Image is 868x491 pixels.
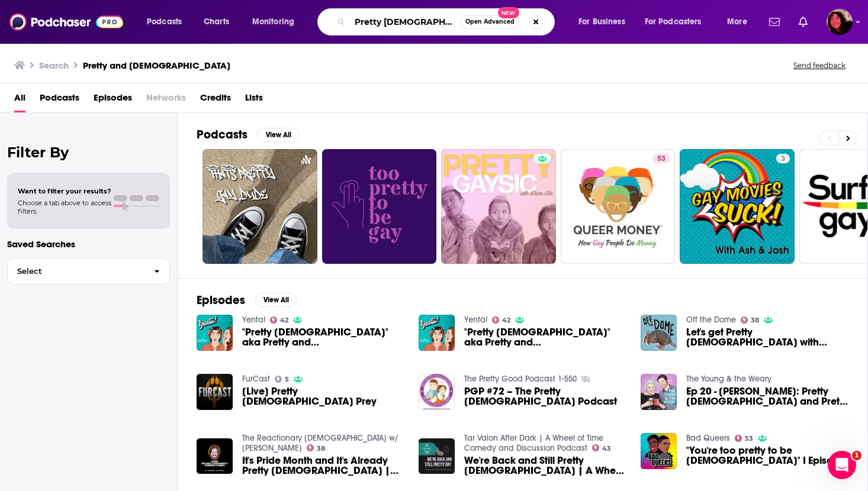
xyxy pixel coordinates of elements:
span: 5 [285,377,289,382]
button: open menu [570,12,640,31]
span: Ep 20 - [PERSON_NAME]: Pretty [DEMOGRAPHIC_DATA] and Pretty Black [686,386,848,406]
span: Want to filter your results? [18,187,111,195]
a: 38 [741,316,760,324]
iframe: Intercom live chat [828,451,856,479]
span: Select [8,267,144,275]
button: Select [7,258,170,285]
a: 38 [307,444,326,451]
button: open menu [637,12,719,31]
a: 3 [776,154,790,163]
span: 42 [280,318,288,323]
a: We're Back and Still Pretty Gay | A Wheel of Time Comedy and Discussion Podcast [464,456,626,476]
span: Podcasts [40,88,79,112]
a: 53 [735,435,754,442]
h2: Podcasts [197,127,247,142]
span: We're Back and Still Pretty [DEMOGRAPHIC_DATA] | A Wheel of Time Comedy and Discussion Podcast [464,456,626,476]
a: It's Pride Month and It's Already Pretty Gay | TRC 66 [242,456,404,476]
span: 38 [751,318,759,323]
img: User Profile [827,9,853,35]
span: Lists [245,88,263,112]
a: Off the Dome [686,315,736,325]
a: "Pretty Gay" aka Pretty and Gay with Catherine McCafferty [242,327,404,347]
span: Open Advanced [465,19,515,25]
img: Let's get Pretty Gay with Catherine McCafferty [641,315,677,351]
span: Logged in as Kathryn-Musilek [827,9,853,35]
h2: Episodes [197,293,245,308]
span: Episodes [94,88,132,112]
span: 53 [745,436,753,441]
a: Credits [200,88,231,112]
span: It's Pride Month and It's Already Pretty [DEMOGRAPHIC_DATA] | TRC 66 [242,456,404,476]
span: Let's get Pretty [DEMOGRAPHIC_DATA] with [PERSON_NAME] [686,327,848,347]
span: Podcasts [147,14,182,30]
a: Ep 20 - Jay Jurden: Pretty Gay and Pretty Black [686,386,848,406]
img: It's Pride Month and It's Already Pretty Gay | TRC 66 [197,438,233,474]
span: New [498,7,519,18]
a: 43 [592,444,612,451]
img: Podchaser - Follow, Share and Rate Podcasts [9,11,123,33]
h2: Filter By [7,144,170,161]
div: Search podcasts, credits, & more... [329,8,566,35]
a: 53 [561,149,676,264]
span: "Pretty [DEMOGRAPHIC_DATA]" aka Pretty and [DEMOGRAPHIC_DATA] with [PERSON_NAME] [242,327,404,347]
img: PGP #72 – The Pretty Gay Podcast [419,374,455,410]
h3: Pretty and [DEMOGRAPHIC_DATA] [83,60,230,71]
a: 5 [275,376,290,383]
span: Choose a tab above to access filters. [18,199,111,215]
button: open menu [719,12,762,31]
a: All [14,88,25,112]
a: Yenta! [242,315,265,325]
button: Show profile menu [827,9,853,35]
button: Open AdvancedNew [460,15,520,29]
a: PGP #72 – The Pretty Gay Podcast [464,386,626,406]
span: More [727,14,747,30]
span: 1 [852,451,861,460]
img: "You're too pretty to be gay" I Episode 46 [641,433,677,469]
span: "Pretty [DEMOGRAPHIC_DATA]" aka Pretty and [DEMOGRAPHIC_DATA] with [PERSON_NAME] [Re-Release] [464,327,626,347]
span: Monitoring [252,14,294,30]
img: "Pretty Gay" aka Pretty and Gay with Catherine McCafferty [197,315,233,351]
img: "Pretty Gay" aka Pretty and Gay with Catherine McCafferty [Re-Release] [419,315,455,351]
span: For Business [578,14,625,30]
a: 42 [270,316,289,324]
a: FurCast [242,374,270,384]
input: Search podcasts, credits, & more... [350,12,460,31]
img: [Live] Pretty Gay Prey [197,374,233,410]
span: 53 [657,153,666,165]
span: For Podcasters [645,14,702,30]
a: 3 [680,149,795,264]
span: 3 [781,153,785,165]
h3: Search [39,60,69,71]
a: "Pretty Gay" aka Pretty and Gay with Catherine McCafferty [Re-Release] [464,327,626,347]
a: Show notifications dropdown [794,12,812,32]
a: "You're too pretty to be gay" I Episode 46 [686,445,848,466]
button: View All [257,128,300,142]
button: open menu [139,12,197,31]
a: 53 [652,154,670,163]
a: [Live] Pretty Gay Prey [242,386,404,406]
span: "You're too pretty to be [DEMOGRAPHIC_DATA]" I Episode 46 [686,445,848,466]
a: PodcastsView All [197,127,300,142]
span: Charts [204,14,229,30]
a: Tar Valon After Dark | A Wheel of Time Comedy and Discussion Podcast [464,433,603,453]
img: We're Back and Still Pretty Gay | A Wheel of Time Comedy and Discussion Podcast [419,438,455,474]
a: 42 [492,316,511,324]
span: PGP #72 – The Pretty [DEMOGRAPHIC_DATA] Podcast [464,386,626,406]
span: [Live] Pretty [DEMOGRAPHIC_DATA] Prey [242,386,404,406]
a: EpisodesView All [197,293,297,308]
a: Let's get Pretty Gay with Catherine McCafferty [686,327,848,347]
a: The Pretty Good Podcast 1-550 [464,374,577,384]
button: open menu [244,12,310,31]
img: Ep 20 - Jay Jurden: Pretty Gay and Pretty Black [641,374,677,410]
a: Bad Queers [686,433,730,443]
span: Networks [146,88,186,112]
